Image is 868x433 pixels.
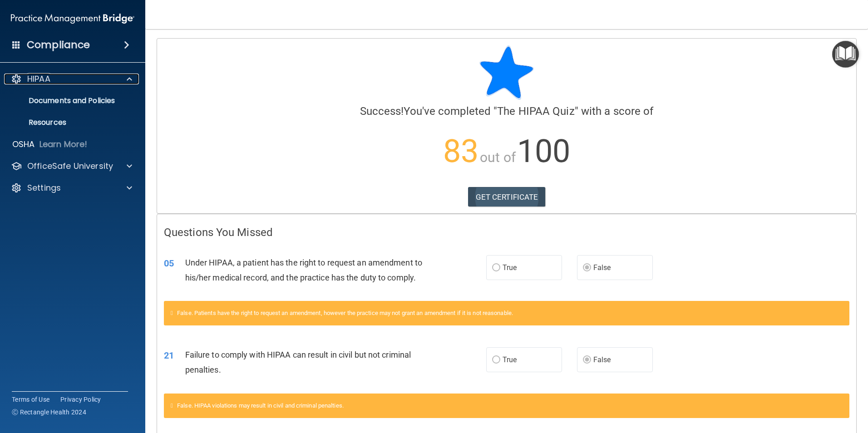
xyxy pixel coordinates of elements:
[177,402,344,409] span: False. HIPAA violations may result in civil and criminal penalties.
[185,350,411,374] span: Failure to comply with HIPAA can result in civil but not criminal penalties.
[27,182,61,193] p: Settings
[11,10,134,28] img: PMB logo
[39,139,88,150] p: Learn More!
[492,265,500,271] input: True
[593,263,611,272] span: False
[479,45,534,100] img: blue-star-rounded.9d042014.png
[164,350,174,361] span: 21
[164,105,849,117] h4: You've completed " " with a score of
[60,395,101,404] a: Privacy Policy
[517,133,570,170] span: 100
[27,39,90,51] h4: Compliance
[360,105,404,118] span: Success!
[27,161,113,172] p: OfficeSafe University
[12,408,86,417] span: Ⓒ Rectangle Health 2024
[468,187,546,207] a: GET CERTIFICATE
[503,355,517,364] span: True
[12,139,35,150] p: OSHA
[6,118,130,127] p: Resources
[11,74,132,84] a: HIPAA
[593,355,611,364] span: False
[164,258,174,269] span: 05
[27,74,50,84] p: HIPAA
[11,182,132,193] a: Settings
[583,357,591,364] input: False
[497,105,574,118] span: The HIPAA Quiz
[832,41,859,68] button: Open Resource Center
[177,310,513,316] span: False. Patients have the right to request an amendment, however the practice may not grant an ame...
[443,133,478,170] span: 83
[503,263,517,272] span: True
[6,96,130,105] p: Documents and Policies
[164,226,849,238] h4: Questions You Missed
[185,258,422,282] span: Under HIPAA, a patient has the right to request an amendment to his/her medical record, and the p...
[480,149,516,165] span: out of
[12,395,49,404] a: Terms of Use
[492,357,500,364] input: True
[11,161,132,172] a: OfficeSafe University
[583,265,591,271] input: False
